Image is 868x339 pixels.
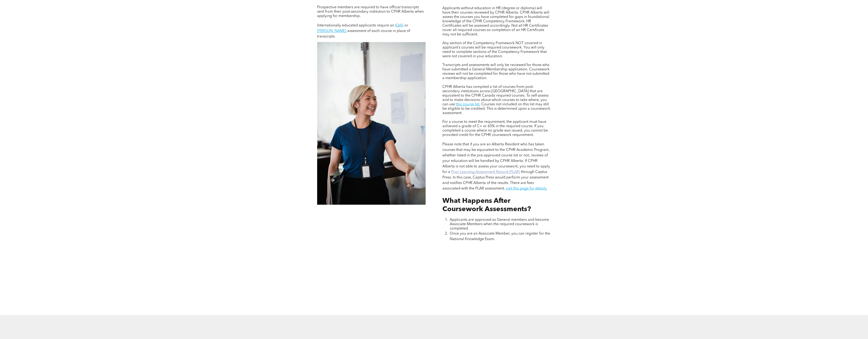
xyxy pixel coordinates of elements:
[442,198,531,213] span: What Happens After Coursework Assessments?
[442,120,548,137] span: For a course to meet the requirement, the applicant must have achieved a grade of C+ or 65% in th...
[506,187,547,190] a: visit this page for details.
[451,170,520,174] a: Prior Learning Assessment Record (PLAR)
[450,232,550,241] span: Once you are an Associate Member, you can register for the National Knowledge Exam.
[395,24,404,27] a: IQAS
[442,41,547,58] span: Any section of the Competency Framework NOT covered in applicant’s courses will be required cours...
[317,29,346,33] a: [PERSON_NAME]
[317,42,425,205] img: A woman is shaking hands with a man in an office.
[442,85,549,106] span: CPHR Alberta has compiled a list of courses from post-secondary institutions across [GEOGRAPHIC_D...
[404,24,408,27] span: or
[317,29,410,38] span: assessment of each course in place of transcripts.
[442,103,550,115] span: Courses not included on this list may still be eligible to be credited. This is determined upon a...
[317,6,424,18] span: Prospective members are required to have official transcripts sent from their post-secondary inst...
[450,218,549,230] span: Applicants are approved as General members and become Associate Members when the required coursew...
[317,24,394,27] span: Internationally educated applicants require an
[442,143,550,174] span: Please note that if you are an Alberta Resident who has taken courses that may be equivalent to t...
[456,103,480,106] a: this course list.
[442,6,549,36] span: Applicants without education in HR (degree or diploma) will have their courses reviewed by CPHR A...
[442,63,549,80] span: Transcripts and assessments will only be reviewed for those who have submitted a General Membersh...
